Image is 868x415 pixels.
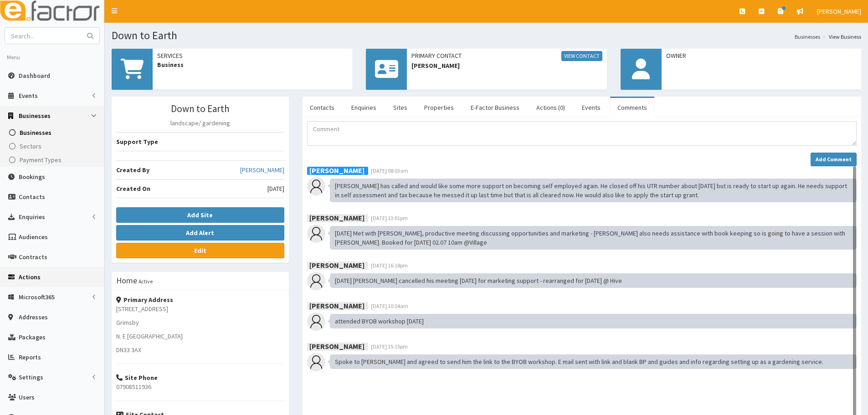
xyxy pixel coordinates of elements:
[309,341,365,350] b: [PERSON_NAME]
[463,98,527,117] a: E-Factor Business
[116,118,284,128] p: landscape/ gardening
[116,345,284,354] p: DN33 3AX
[157,51,348,60] span: Services
[610,98,654,117] a: Comments
[20,142,41,150] span: Sectors
[116,243,284,258] a: Edit
[19,213,45,221] span: Enquiries
[411,61,602,70] span: [PERSON_NAME]
[575,98,608,117] a: Events
[116,166,149,174] b: Created By
[344,98,384,117] a: Enquiries
[817,7,861,15] span: [PERSON_NAME]
[666,51,857,60] span: Owner
[116,318,284,327] p: Grimsby
[330,273,857,288] div: [DATE] [PERSON_NAME] cancelled his meeting [DATE] for marketing support - rearranged for [DATE] @...
[116,184,150,193] b: Created On
[561,51,602,61] a: View Contact
[330,226,857,250] div: [DATE] Met with [PERSON_NAME], productive meeting discussing opportunities and marketing - [PERSO...
[307,121,857,146] textarea: Comment
[116,304,284,313] p: [STREET_ADDRESS]
[240,165,284,174] a: [PERSON_NAME]
[19,313,48,321] span: Addresses
[19,193,45,201] span: Contacts
[19,233,48,241] span: Audiences
[371,167,408,174] span: [DATE] 08:03am
[19,273,41,281] span: Actions
[19,72,50,80] span: Dashboard
[371,302,408,309] span: [DATE] 10:34am
[19,353,41,361] span: Reports
[267,184,284,193] span: [DATE]
[116,296,173,304] strong: Primary Address
[309,165,365,174] b: [PERSON_NAME]
[19,293,55,301] span: Microsoft365
[19,92,38,100] span: Events
[194,246,206,255] b: Edit
[116,225,284,241] button: Add Alert
[139,278,153,285] small: Active
[20,128,51,137] span: Businesses
[116,138,158,146] b: Support Type
[309,260,365,269] b: [PERSON_NAME]
[116,277,137,285] h3: Home
[371,262,408,269] span: [DATE] 16:18pm
[309,301,365,310] b: [PERSON_NAME]
[19,393,35,401] span: Users
[330,354,857,369] div: Spoke to [PERSON_NAME] and agreed to send him the link to the BYOB workshop. E mail sent with lin...
[529,98,572,117] a: Actions (0)
[411,51,602,61] span: Primary Contact
[19,112,51,120] span: Businesses
[2,153,104,167] a: Payment Types
[811,153,857,166] button: Add Comment
[820,33,861,41] li: View Business
[116,382,284,391] p: 07908511936
[157,60,348,69] span: Business
[371,343,408,350] span: [DATE] 15:15pm
[116,332,284,341] p: N. E [GEOGRAPHIC_DATA]
[2,126,104,139] a: Businesses
[330,314,857,328] div: attended BYOB workshop [DATE]
[371,215,408,221] span: [DATE] 13:01pm
[116,374,158,382] strong: Site Phone
[417,98,461,117] a: Properties
[186,229,214,237] b: Add Alert
[309,213,365,222] b: [PERSON_NAME]
[19,253,47,261] span: Contracts
[19,173,45,181] span: Bookings
[112,30,861,41] h1: Down to Earth
[386,98,415,117] a: Sites
[330,179,857,202] div: [PERSON_NAME] has called and would like some more support on becoming self employed again. He clo...
[19,333,46,341] span: Packages
[116,103,284,114] h3: Down to Earth
[303,98,342,117] a: Contacts
[19,373,43,381] span: Settings
[816,156,852,163] strong: Add Comment
[187,211,213,219] b: Add Site
[2,139,104,153] a: Sectors
[20,156,62,164] span: Payment Types
[5,28,82,44] input: Search...
[795,33,820,41] a: Businesses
